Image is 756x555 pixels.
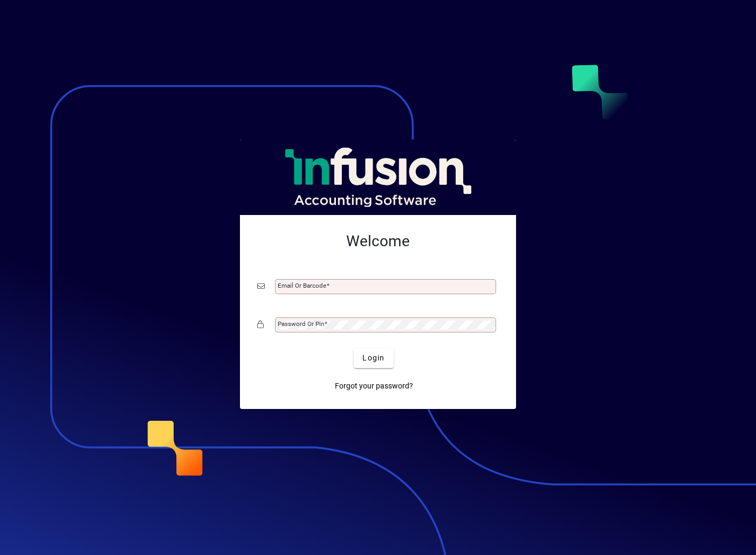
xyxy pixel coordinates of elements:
[362,352,384,364] span: Login
[354,349,393,368] button: Login
[335,380,413,392] span: Forgot your password?
[331,377,417,396] a: Forgot your password?
[278,282,326,289] mat-label: Email or Barcode
[257,232,499,251] h2: Welcome
[278,320,324,328] mat-label: Password or Pin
